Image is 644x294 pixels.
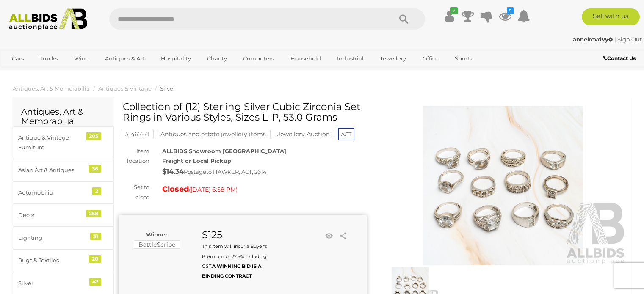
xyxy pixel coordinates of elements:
i: ✔ [450,7,458,14]
mark: BattleScribe [134,240,180,249]
div: 258 [86,210,101,217]
a: Asian Art & Antiques 36 [13,159,114,181]
strong: $125 [202,229,222,241]
a: Automobilia 2 [13,181,114,204]
a: Hospitality [155,52,196,66]
a: Decor 258 [13,204,114,226]
div: 205 [86,132,101,140]
mark: Jewellery Auction [273,130,334,138]
strong: Freight or Local Pickup [162,157,231,164]
small: This Item will incur a Buyer's Premium of 22.5% including GST. [202,243,267,279]
a: 51467-71 [121,131,154,137]
span: | [614,36,616,43]
a: Jewellery Auction [273,131,334,137]
a: Trucks [34,52,63,66]
img: Collection of (12) Sterling Silver Cubic Zirconia Set Rings in Various Styles, Sizes L-P, 53.0 Grams [379,106,627,265]
div: Silver [18,278,88,288]
a: Rugs & Textiles 20 [13,249,114,272]
a: Industrial [332,52,369,66]
strong: annekevdvy [573,36,613,43]
span: [DATE] 6:58 PM [191,186,236,193]
button: Search [383,8,425,30]
a: Wine [69,52,94,66]
mark: Antiques and estate jewellery items [156,130,271,138]
div: 36 [89,165,101,173]
a: Sports [449,52,478,66]
div: Decor [18,210,88,220]
div: Item location [112,146,156,166]
div: Rugs & Textiles [18,256,88,265]
a: Cars [6,52,29,66]
div: Set to close [112,182,156,202]
a: Computers [238,52,279,66]
i: 5 [507,7,514,14]
a: Office [417,52,444,66]
a: 5 [499,8,511,24]
a: Household [285,52,326,66]
a: annekevdvy [573,36,614,43]
img: Allbids.com.au [5,8,92,30]
div: Lighting [18,233,88,243]
a: [GEOGRAPHIC_DATA] [6,66,77,80]
a: Lighting 31 [13,227,114,249]
div: 2 [92,187,101,195]
div: 47 [89,278,101,286]
span: ( ) [189,186,238,193]
h1: Collection of (12) Sterling Silver Cubic Zirconia Set Rings in Various Styles, Sizes L-P, 53.0 Grams [123,102,365,123]
a: Sell with us [582,8,640,25]
div: Asian Art & Antiques [18,165,88,175]
strong: ALLBIDS Showroom [GEOGRAPHIC_DATA] [162,148,286,154]
a: Contact Us [603,54,638,63]
h2: Antiques, Art & Memorabilia [21,107,105,126]
a: Antiques, Art & Memorabilia [13,85,90,92]
a: Silver [160,85,175,92]
strong: $14.34 [162,168,184,176]
mark: 51467-71 [121,130,154,138]
a: Sign Out [617,36,642,43]
span: ACT [338,128,354,140]
a: Antiques & Art [100,52,150,66]
a: Antiques & Vintage [98,85,152,92]
a: ✔ [443,8,456,24]
div: Automobilia [18,188,88,198]
a: Antiques and estate jewellery items [156,131,271,137]
a: Antique & Vintage Furniture 205 [13,126,114,159]
div: Antique & Vintage Furniture [18,133,88,153]
div: 20 [89,255,101,263]
div: 31 [90,233,101,240]
strong: Closed [162,184,189,194]
b: A WINNING BID IS A BINDING CONTRACT [202,263,261,279]
span: to HAWKER, ACT, 2614 [206,168,267,175]
b: Winner [146,231,168,238]
a: Jewellery [374,52,412,66]
a: Charity [202,52,232,66]
div: Postage [162,166,367,178]
b: Contact Us [603,55,636,61]
li: Watch this item [323,230,335,242]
